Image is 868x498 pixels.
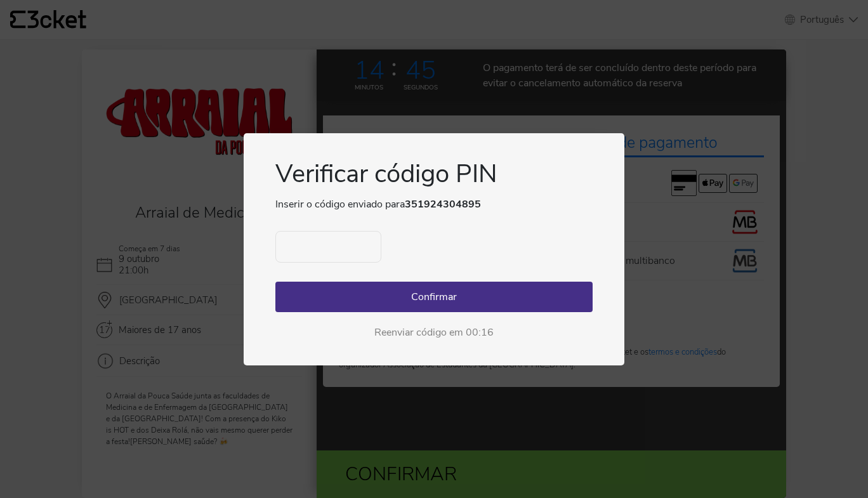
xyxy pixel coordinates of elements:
[466,325,494,340] div: 00:16
[405,197,481,211] strong: 351924304895
[275,197,593,212] p: Inserir o código enviado para
[374,325,463,340] span: Reenviar código em
[275,159,593,197] h1: Verificar código PIN
[275,282,593,312] button: Confirmar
